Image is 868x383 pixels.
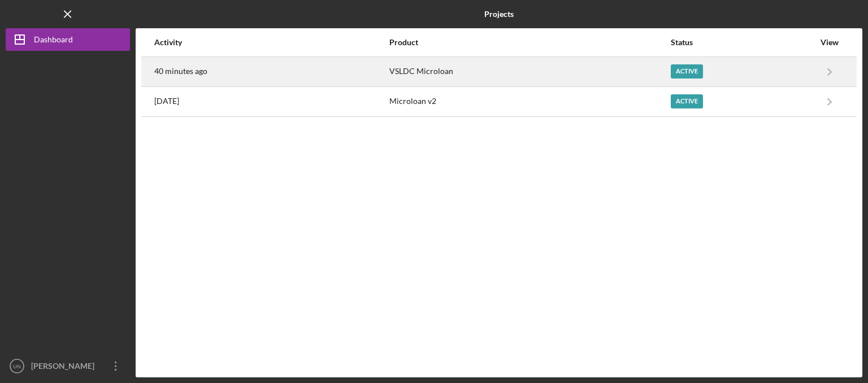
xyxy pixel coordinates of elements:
div: View [815,38,844,47]
div: Active [671,64,703,79]
div: Activity [154,38,388,47]
b: Projects [484,10,514,19]
div: Microloan v2 [389,88,670,116]
div: Status [671,38,814,47]
div: [PERSON_NAME] [28,355,102,380]
div: Product [389,38,670,47]
div: VSLDC Microloan [389,58,670,86]
button: UN[PERSON_NAME] [6,355,130,377]
button: Dashboard [6,28,130,51]
text: UN [13,363,21,369]
time: 2025-08-23 20:47 [154,97,179,106]
div: Active [671,94,703,108]
div: Dashboard [34,28,73,54]
time: 2025-08-25 23:05 [154,67,207,76]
